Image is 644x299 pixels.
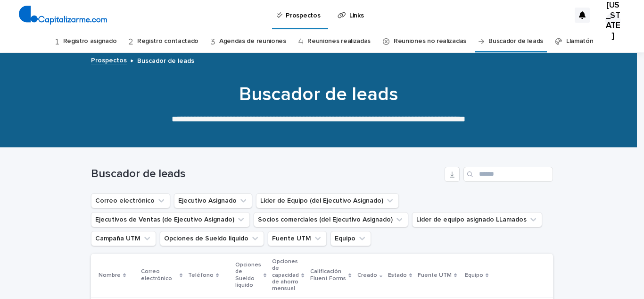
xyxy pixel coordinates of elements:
a: Reuniones realizadas [307,30,371,52]
font: Buscador de leads [91,168,186,179]
button: Opciones de Sueldo líquido [160,231,264,246]
font: Teléfono [188,273,214,278]
font: Buscador de leads [239,85,398,104]
a: Registro contactado [137,30,198,52]
font: Registro contactado [137,38,198,44]
font: Correo electrónico [141,269,172,281]
a: Llamatón [566,30,594,52]
font: Estado [388,273,407,278]
button: Ejecutivos de Ventas (de Ejecutivo Asignado) [91,212,250,227]
font: [US_STATE] [606,1,620,41]
font: Fuente UTM [418,273,452,278]
font: Nombre [99,273,121,278]
font: Buscador de leads [137,58,194,64]
font: Reuniones no realizadas [394,38,466,44]
input: Buscar [463,167,553,182]
font: Calificación Fluent Forms [310,269,346,281]
button: Líder de equipo asignado LLamados [412,212,542,227]
font: Prospectos [91,57,127,64]
button: Fuente UTM [268,231,327,246]
a: Registro asignado [63,30,117,52]
a: Agendas de reuniones [219,30,286,52]
a: Buscador de leads [488,30,543,52]
font: Reuniones realizadas [307,38,371,44]
font: Llamatón [566,38,594,44]
button: Campaña UTM [91,231,156,246]
button: Correo electrónico [91,193,170,208]
button: Líder de Equipo (del Ejecutivo Asignado) [256,193,399,208]
font: Opciones de capacidad de ahorro mensual [272,259,299,292]
button: Ejecutivo Asignado [174,193,252,208]
font: Registro asignado [63,38,117,44]
a: Reuniones no realizadas [394,30,466,52]
img: 4arMvv9wSvmHTHbXwTim [19,6,107,25]
font: Agendas de reuniones [219,38,286,44]
font: Buscador de leads [488,38,543,44]
font: Opciones de Sueldo líquido [235,262,261,288]
button: Equipo [330,231,371,246]
button: Socios comerciales (del Ejecutivo Asignado) [254,212,408,227]
font: Creado [357,273,377,278]
a: Prospectos [91,54,127,65]
font: Equipo [465,273,483,278]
